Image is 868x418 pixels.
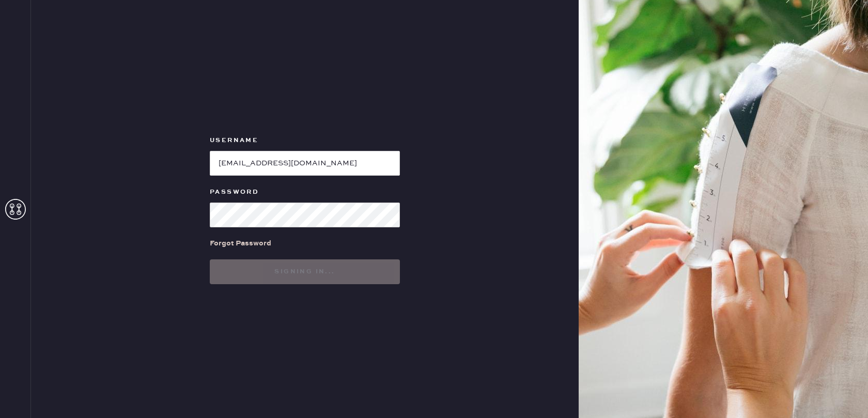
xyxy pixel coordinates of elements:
[210,134,400,147] label: Username
[210,238,271,249] div: Forgot Password
[210,227,271,259] a: Forgot Password
[210,151,400,176] input: e.g. john@doe.com
[210,259,400,284] button: Signing in...
[210,186,400,198] label: Password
